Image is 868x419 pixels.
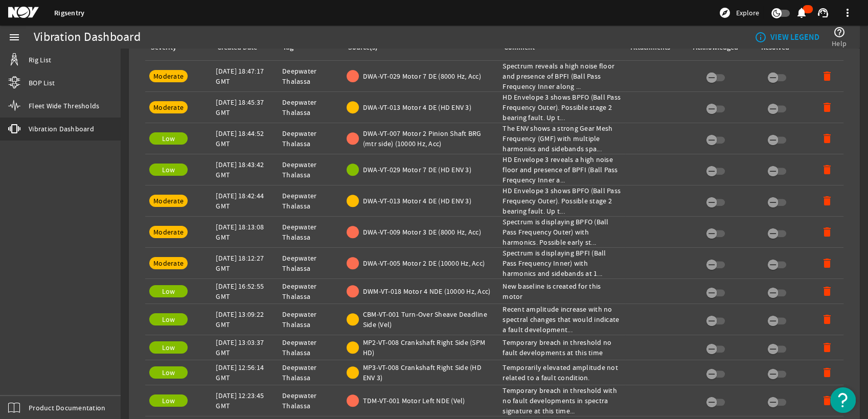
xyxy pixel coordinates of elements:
[755,31,763,43] mat-icon: info_outline
[821,257,833,269] mat-icon: delete
[282,66,338,86] div: Deepwater Thalassa
[502,362,621,383] div: Temporarily elevated amplitude not related to a fault condition.
[821,164,833,176] mat-icon: delete
[821,132,833,145] mat-icon: delete
[216,128,274,149] div: [DATE] 18:44:52 GMT
[162,287,175,296] span: Low
[821,394,833,407] mat-icon: delete
[29,78,55,88] span: BOP List
[502,248,621,278] div: Spectrum is displaying BPFI (Ball Pass Frequency Inner) with harmonics and sidebands at 1...
[282,191,338,211] div: Deepwater Thalassa
[282,253,338,273] div: Deepwater Thalassa
[502,304,621,335] div: Recent amplitude increase with no spectral changes that would indicate a fault development...
[282,362,338,383] div: Deepwater Thalassa
[821,285,833,297] mat-icon: delete
[363,395,465,406] span: TDM-VT-001 Motor Left NDE (Vel)
[216,362,274,383] div: [DATE] 12:56:14 GMT
[736,8,759,18] span: Explore
[770,32,819,42] b: VIEW LEGEND
[363,102,471,112] span: DWA-VT-013 Motor 4 DE (HD ENV 3)
[817,7,829,19] mat-icon: support_agent
[153,196,184,205] span: Moderate
[162,134,175,143] span: Low
[54,8,84,18] a: Rigsentry
[363,286,491,296] span: DWM-VT-018 Motor 4 NDE (10000 Hz, Acc)
[502,281,621,301] div: New baseline is created for this motor
[502,185,621,216] div: HD Envelope 3 shows BPFO (Ball Pass Frequency Outer). Possible stage 2 bearing fault. Up t...
[216,253,274,273] div: [DATE] 18:12:27 GMT
[502,217,621,247] div: Spectrum is displaying BPFO (Ball Pass Frequency Outer) with harmonics. Possible early st...
[29,124,94,134] span: Vibration Dashboard
[833,26,846,38] mat-icon: help_outline
[162,396,175,405] span: Low
[502,61,621,91] div: Spectrum reveals a high noise floor and presence of BPFI (Ball Pass Frequency Inner along ...
[29,101,99,111] span: Fleet Wide Thresholds
[282,159,338,180] div: Deepwater Thalassa
[282,97,338,118] div: Deepwater Thalassa
[363,258,485,268] span: DWA-VT-005 Motor 2 DE (10000 Hz, Acc)
[719,7,731,19] mat-icon: explore
[282,222,338,242] div: Deepwater Thalassa
[363,165,471,175] span: DWA-VT-029 Motor 7 DE (HD ENV 3)
[363,128,495,149] span: DWA-VT-007 Motor 2 Pinion Shaft BRG (mtr side) (10000 Hz, Acc)
[795,7,808,19] mat-icon: notifications
[153,72,184,81] span: Moderate
[216,281,274,301] div: [DATE] 16:52:55 GMT
[821,101,833,113] mat-icon: delete
[750,28,824,46] button: VIEW LEGEND
[821,195,833,207] mat-icon: delete
[216,191,274,211] div: [DATE] 18:42:44 GMT
[162,368,175,377] span: Low
[162,165,175,174] span: Low
[282,128,338,149] div: Deepwater Thalassa
[153,227,184,237] span: Moderate
[502,123,621,154] div: The ENV shows a strong Gear Mesh Frequency (GMF) with multiple harmonics and sidebands spa...
[821,366,833,379] mat-icon: delete
[282,281,338,301] div: Deepwater Thalassa
[153,103,184,112] span: Moderate
[821,226,833,238] mat-icon: delete
[363,337,495,358] span: MP2-VT-008 Crankshaft Right Side (SPM HD)
[502,92,621,123] div: HD Envelope 3 shows BPFO (Ball Pass Frequency Outer). Possible stage 2 bearing fault. Up t...
[363,362,495,383] span: MP3-VT-008 Crankshaft Right Side (HD ENV 3)
[153,259,184,268] span: Moderate
[216,390,274,411] div: [DATE] 12:23:45 GMT
[821,70,833,82] mat-icon: delete
[282,309,338,330] div: Deepwater Thalassa
[162,315,175,324] span: Low
[29,403,105,413] span: Product Documentation
[363,71,481,81] span: DWA-VT-029 Motor 7 DE (8000 Hz, Acc)
[216,66,274,86] div: [DATE] 18:47:17 GMT
[502,154,621,185] div: HD Envelope 3 reveals a high noise floor and presence of BPFI (Ball Pass Frequency Inner a...
[29,55,51,65] span: Rig List
[216,159,274,180] div: [DATE] 18:43:42 GMT
[832,38,847,49] span: Help
[363,196,471,206] span: DWA-VT-013 Motor 4 DE (HD ENV 3)
[8,123,20,135] mat-icon: vibration
[216,222,274,242] div: [DATE] 18:13:08 GMT
[502,337,621,358] div: Temporary breach in threshold no fault developments at this time
[363,309,495,330] span: CBM-VT-001 Turn-Over Sheave Deadline Side (Vel)
[835,1,860,25] button: more_vert
[821,313,833,325] mat-icon: delete
[282,337,338,358] div: Deepwater Thalassa
[821,341,833,354] mat-icon: delete
[715,5,763,21] button: Explore
[830,387,856,413] button: Open Resource Center
[34,32,141,42] div: Vibration Dashboard
[8,31,20,43] mat-icon: menu
[216,309,274,330] div: [DATE] 13:09:22 GMT
[363,227,481,237] span: DWA-VT-009 Motor 3 DE (8000 Hz, Acc)
[162,343,175,352] span: Low
[216,97,274,118] div: [DATE] 18:45:37 GMT
[282,390,338,411] div: Deepwater Thalassa
[216,337,274,358] div: [DATE] 13:03:37 GMT
[502,385,621,416] div: Temporary breach in threshold with no fault developments in spectra signature at this time...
